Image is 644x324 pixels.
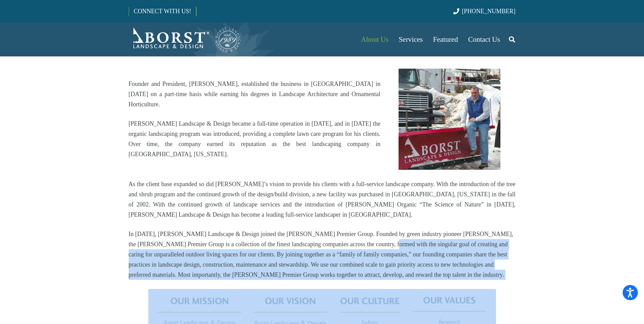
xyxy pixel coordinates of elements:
[129,179,516,220] p: As the client base expanded so did [PERSON_NAME]’s vision to provide his clients with a full-serv...
[463,22,505,56] a: Contact Us
[462,8,516,15] span: [PHONE_NUMBER]
[505,31,519,48] a: Search
[129,26,241,53] a: Borst-Logo
[399,35,423,43] span: Services
[361,35,388,43] span: About Us
[129,229,516,280] p: In [DATE], [PERSON_NAME] Landscape & Design joined the [PERSON_NAME] Premier Group. Founded by gr...
[453,8,515,15] a: [PHONE_NUMBER]
[433,35,458,43] span: Featured
[428,22,463,56] a: Featured
[356,22,393,56] a: About Us
[129,79,381,109] p: Founder and President, [PERSON_NAME], established the business in [GEOGRAPHIC_DATA] in [DATE] on ...
[129,3,196,19] a: CONNECT WITH US!
[468,35,500,43] span: Contact Us
[129,119,381,159] p: [PERSON_NAME] Landscape & Design became a full-time operation in [DATE], and in [DATE] the organi...
[393,22,428,56] a: Services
